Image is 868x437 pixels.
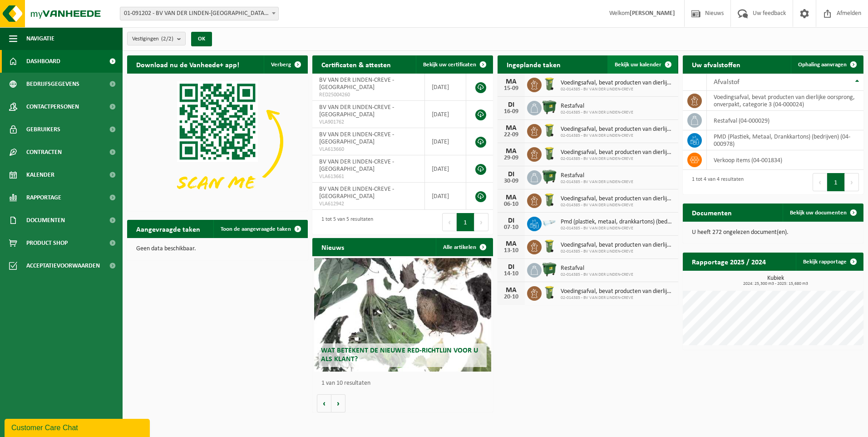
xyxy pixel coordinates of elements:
[561,249,674,254] span: 02-014385 - BV VAN DER LINDEN-CREVE
[561,288,674,295] span: Voedingsafval, bevat producten van dierlijke oorsprong, onverpakt, categorie 3
[502,124,520,132] div: MA
[502,78,520,85] div: MA
[321,380,488,387] p: 1 van 10 resultaten
[26,50,60,73] span: Dashboard
[425,183,466,210] td: [DATE]
[561,203,674,208] span: 02-014385 - BV VAN DER LINDEN-CREVE
[120,7,278,20] span: 01-091202 - BV VAN DER LINDEN-CREVE - WACHTEBEKE
[692,229,854,236] p: U heeft 272 ongelezen document(en).
[436,238,492,256] a: Alle artikelen
[607,55,677,74] a: Bekijk uw kalender
[127,32,186,45] button: Vestigingen(2/2)
[542,262,557,277] img: WB-1100-HPE-GN-04
[5,417,152,437] iframe: chat widget
[317,394,331,412] button: Vorige
[707,130,863,150] td: PMD (Plastiek, Metaal, Drankkartons) (bedrijven) (04-000978)
[502,248,520,254] div: 13-10
[561,226,674,231] span: 02-014385 - BV VAN DER LINDEN-CREVE
[502,171,520,178] div: DI
[26,118,60,141] span: Gebruikers
[683,204,741,221] h2: Documenten
[542,192,557,208] img: WB-0140-HPE-GN-50
[132,32,173,46] span: Vestigingen
[127,55,248,73] h2: Download nu de Vanheede+ app!
[502,109,520,115] div: 16-09
[319,146,418,153] span: VLA613660
[423,62,476,68] span: Bekijk uw certificaten
[542,169,557,184] img: WB-1100-HPE-GN-04
[845,173,859,191] button: Next
[561,149,674,156] span: Voedingsafval, bevat producten van dierlijke oorsprong, onverpakt, categorie 3
[502,287,520,294] div: MA
[561,242,674,249] span: Voedingsafval, bevat producten van dierlijke oorsprong, onverpakt, categorie 3
[502,148,520,155] div: MA
[425,155,466,183] td: [DATE]
[319,131,394,145] span: BV VAN DER LINDEN-CREVE - [GEOGRAPHIC_DATA]
[26,73,79,95] span: Bedrijfsgegevens
[127,74,308,209] img: Download de VHEPlus App
[561,172,633,179] span: Restafval
[213,220,307,238] a: Toon de aangevraagde taken
[136,246,299,252] p: Geen data beschikbaar.
[26,186,61,209] span: Rapportage
[714,79,740,86] span: Afvalstof
[457,213,474,231] button: 1
[687,275,863,286] h3: Kubiek
[502,201,520,208] div: 06-10
[542,215,557,231] img: LP-SK-00120-HPE-11
[319,77,394,91] span: BV VAN DER LINDEN-CREVE - [GEOGRAPHIC_DATA]
[561,87,674,92] span: 02-014385 - BV VAN DER LINDEN-CREVE
[26,232,68,254] span: Product Shop
[790,210,847,216] span: Bekijk uw documenten
[26,95,79,118] span: Contactpersonen
[319,186,394,200] span: BV VAN DER LINDEN-CREVE - [GEOGRAPHIC_DATA]
[319,104,394,118] span: BV VAN DER LINDEN-CREVE - [GEOGRAPHIC_DATA]
[321,347,478,363] span: Wat betekent de nieuwe RED-richtlijn voor u als klant?
[319,159,394,173] span: BV VAN DER LINDEN-CREVE - [GEOGRAPHIC_DATA]
[26,27,54,50] span: Navigatie
[561,79,674,87] span: Voedingsafval, bevat producten van dierlijke oorsprong, onverpakt, categorie 3
[26,254,100,277] span: Acceptatievoorwaarden
[707,150,863,170] td: verkoop items (04-001834)
[26,164,54,186] span: Kalender
[561,195,674,203] span: Voedingsafval, bevat producten van dierlijke oorsprong, onverpakt, categorie 3
[502,263,520,271] div: DI
[474,213,488,231] button: Next
[498,55,570,73] h2: Ingeplande taken
[561,126,674,133] span: Voedingsafval, bevat producten van dierlijke oorsprong, onverpakt, categorie 3
[542,146,557,161] img: WB-0140-HPE-GN-50
[26,141,62,164] span: Contracten
[502,224,520,231] div: 07-10
[502,271,520,277] div: 14-10
[191,32,212,46] button: OK
[127,220,209,238] h2: Aangevraagde taken
[319,91,418,99] span: RED25004260
[502,178,520,184] div: 30-09
[502,85,520,92] div: 15-09
[798,62,847,68] span: Ophaling aanvragen
[561,218,674,226] span: Pmd (plastiek, metaal, drankkartons) (bedrijven)
[707,91,863,111] td: voedingsafval, bevat producten van dierlijke oorsprong, onverpakt, categorie 3 (04-000024)
[615,62,661,68] span: Bekijk uw kalender
[561,295,674,301] span: 02-014385 - BV VAN DER LINDEN-CREVE
[502,132,520,138] div: 22-09
[502,240,520,248] div: MA
[331,394,345,412] button: Volgende
[502,101,520,109] div: DI
[271,62,291,68] span: Verberg
[561,133,674,139] span: 02-014385 - BV VAN DER LINDEN-CREVE
[561,110,633,115] span: 02-014385 - BV VAN DER LINDEN-CREVE
[827,173,845,191] button: 1
[442,213,457,231] button: Previous
[312,238,353,256] h2: Nieuws
[542,285,557,300] img: WB-0140-HPE-GN-50
[502,155,520,161] div: 29-09
[683,253,775,270] h2: Rapportage 2025 / 2024
[542,123,557,138] img: WB-0140-HPE-GN-50
[425,128,466,155] td: [DATE]
[542,76,557,92] img: WB-0140-HPE-GN-50
[502,294,520,300] div: 20-10
[425,101,466,128] td: [DATE]
[783,204,863,222] a: Bekijk uw documenten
